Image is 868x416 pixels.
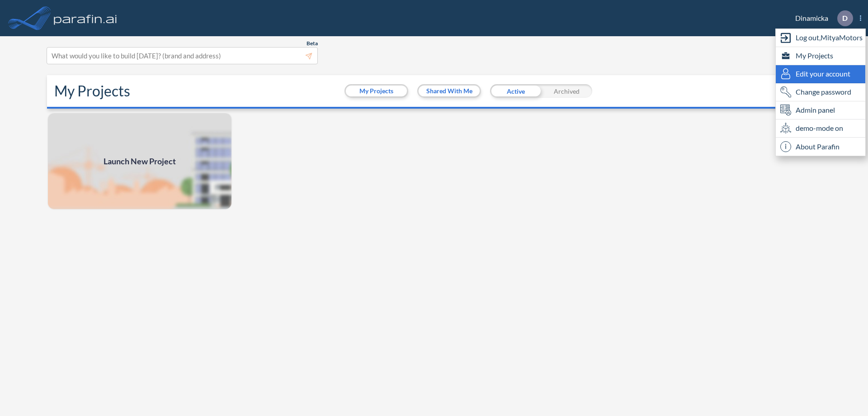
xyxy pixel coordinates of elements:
[796,123,843,134] span: demo-mode on
[796,50,833,61] span: My Projects
[776,29,865,47] div: Log out
[419,86,480,96] button: Shared With Me
[776,83,865,101] div: Change password
[776,65,865,83] div: Edit user
[782,10,861,26] div: Dinamicka
[776,120,865,138] div: demo-mode on
[796,141,840,152] span: About Parafin
[307,40,318,47] span: Beta
[776,138,865,156] div: About Parafin
[490,84,541,98] div: Active
[776,47,865,65] div: My Projects
[346,86,407,96] button: My Projects
[776,101,865,120] div: Admin panel
[47,112,232,210] a: Launch New Project
[780,141,791,152] span: i
[796,68,850,79] span: Edit your account
[796,86,851,97] span: Change password
[54,82,130,100] h2: My Projects
[541,84,592,98] div: Archived
[104,155,176,167] span: Launch New Project
[842,14,848,22] p: D
[796,105,835,115] span: Admin panel
[52,9,119,27] img: logo
[796,32,863,43] span: Log out, MityaMotors
[47,112,232,210] img: add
